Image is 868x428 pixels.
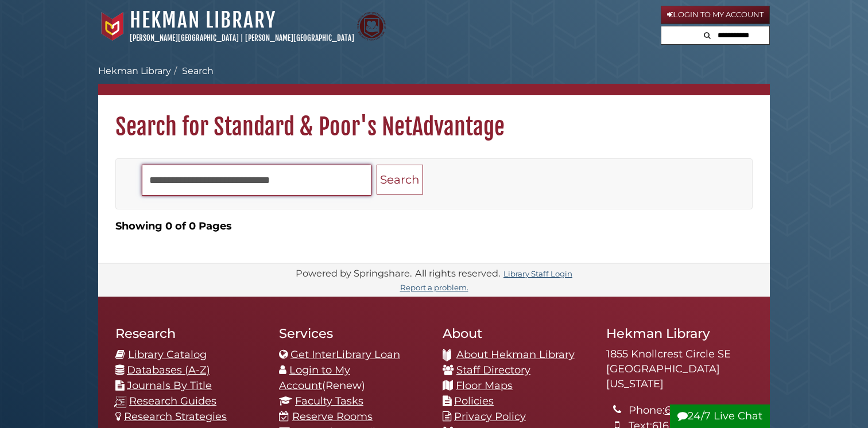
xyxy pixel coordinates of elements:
a: Hekman Library [98,65,171,76]
a: Login to My Account [279,364,350,392]
li: Phone: [629,403,753,418]
a: Login to My Account [661,6,770,24]
a: Policies [454,395,494,407]
button: Search [377,165,423,195]
address: 1855 Knollcrest Circle SE [GEOGRAPHIC_DATA][US_STATE] [606,347,753,391]
a: Privacy Policy [454,410,526,423]
a: [PERSON_NAME][GEOGRAPHIC_DATA] [245,33,354,42]
h1: Search for Standard & Poor's NetAdvantage [98,95,770,141]
a: Report a problem. [400,283,468,292]
img: research-guides-icon-white_37x37.png [114,396,126,408]
a: Research Strategies [124,410,227,423]
h2: About [443,325,589,341]
a: Research Guides [129,395,216,407]
a: 616.526.7197 [665,404,727,417]
img: Calvin University [98,12,127,41]
button: 24/7 Live Chat [670,404,770,428]
img: Calvin Theological Seminary [357,12,386,41]
a: Library Staff Login [503,269,572,278]
li: Search [171,64,214,78]
a: Reserve Rooms [292,410,373,423]
strong: Showing 0 of 0 Pages [115,219,753,234]
a: Get InterLibrary Loan [290,348,400,361]
a: Floor Maps [456,379,513,392]
button: Search [700,26,714,42]
a: Journals By Title [127,379,212,392]
a: Databases (A-Z) [127,364,210,376]
h2: Services [279,325,425,341]
a: Library Catalog [128,348,207,361]
a: [PERSON_NAME][GEOGRAPHIC_DATA] [130,33,239,42]
a: Hekman Library [130,7,276,33]
i: Search [704,32,711,39]
a: Faculty Tasks [295,395,363,407]
nav: breadcrumb [98,64,770,95]
div: All rights reserved. [413,267,502,279]
span: | [241,33,243,42]
a: About Hekman Library [456,348,575,361]
li: (Renew) [279,363,425,394]
a: Staff Directory [456,364,530,376]
h2: Hekman Library [606,325,753,341]
div: Powered by Springshare. [294,267,413,279]
h2: Research [115,325,262,341]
